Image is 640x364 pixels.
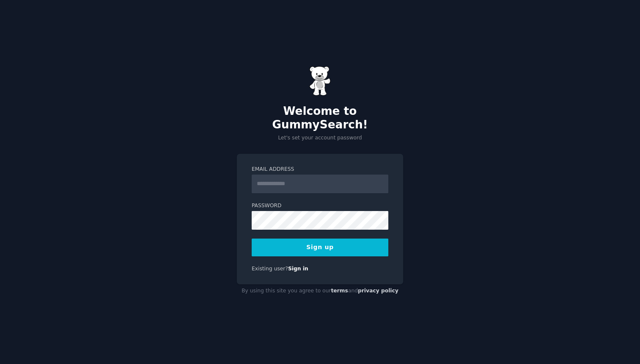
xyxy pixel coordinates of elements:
[252,166,388,173] label: Email Address
[288,266,309,272] a: Sign in
[237,134,403,142] p: Let's set your account password
[331,288,348,294] a: terms
[309,66,331,96] img: Gummy Bear
[358,288,399,294] a: privacy policy
[252,202,388,210] label: Password
[252,266,288,272] span: Existing user?
[237,284,403,298] div: By using this site you agree to our and
[252,239,388,256] button: Sign up
[237,105,403,131] h2: Welcome to GummySearch!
